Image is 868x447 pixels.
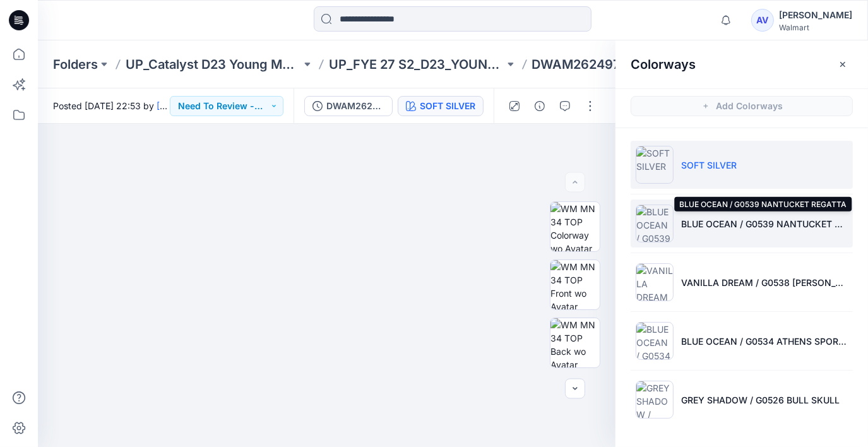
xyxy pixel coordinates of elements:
img: eyJhbGciOiJIUzI1NiIsImtpZCI6IjAiLCJzbHQiOiJzZXMiLCJ0eXAiOiJKV1QifQ.eyJkYXRhIjp7InR5cGUiOiJzdG9yYW... [11,96,643,447]
a: Folders [53,56,98,73]
p: SOFT SILVER [681,158,737,172]
h2: Colorways [631,57,696,72]
span: Posted [DATE] 22:53 by [53,99,170,112]
button: SOFT SILVER [398,96,484,116]
a: UP_FYE 27 S2_D23_YOUNG MEN’S TOP CATALYST [329,56,504,73]
div: [PERSON_NAME] [779,8,852,23]
img: WM MN 34 TOP Back wo Avatar [550,318,600,367]
img: WM MN 34 TOP Colorway wo Avatar [550,202,600,251]
div: DWAM262497_NOBO MESH TEE W- GRAPHIC [326,99,384,113]
img: GREY SHADOW / G0526 BULL SKULL [636,381,674,419]
a: [PERSON_NAME] [157,100,229,111]
div: Walmart [779,23,852,32]
p: BLUE OCEAN / G0534 ATHENS SPORTS CLUB [681,335,848,348]
img: BLUE OCEAN / G0539 NANTUCKET REGATTA [636,205,674,242]
button: DWAM262497_NOBO MESH TEE W- GRAPHIC [304,96,393,116]
div: SOFT SILVER [420,99,475,113]
img: VANILLA DREAM / G0538 BOZEMAN BUCKING [636,263,674,301]
p: DWAM262497_NOBO BIG HOLE MESH TEE W- GRAPHIC [532,56,708,73]
p: BLUE OCEAN / G0539 NANTUCKET REGATTA [681,217,848,230]
div: AV [751,9,774,32]
p: VANILLA DREAM / G0538 [PERSON_NAME] [681,276,848,289]
button: Details [530,96,550,116]
img: BLUE OCEAN / G0534 ATHENS SPORTS CLUB [636,322,674,360]
img: SOFT SILVER [636,146,674,184]
img: WM MN 34 TOP Front wo Avatar [550,260,600,309]
a: UP_Catalyst D23 Young Men Tops [126,56,301,73]
p: GREY SHADOW / G0526 BULL SKULL [681,393,840,407]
